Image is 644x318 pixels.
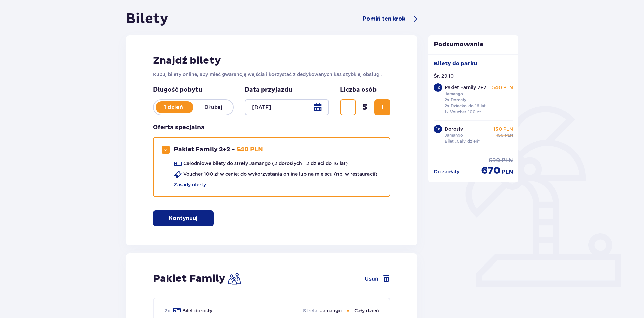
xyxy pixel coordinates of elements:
[153,54,390,67] h2: Znajdź bilety
[154,104,193,111] p: 1 dzień
[303,307,319,314] p: Strefa :
[183,160,348,167] p: Całodniowe bilety do strefy Jamango (2 dorosłych i 2 dzieci do 16 lat)
[428,41,519,49] p: Podsumowanie
[445,97,486,115] p: 2x Dorosły 2x Dziecko do 16 lat 1x Voucher 100 zł
[357,102,373,112] span: 5
[445,84,486,91] p: Pakiet Family 2+2
[434,83,442,92] div: 1 x
[174,146,235,154] p: Pakiet Family 2+2 -
[153,86,234,94] p: Długość pobytu
[445,91,463,97] p: Jamango
[153,123,205,132] h3: Oferta specjalna
[153,210,214,226] button: Kontynuuj
[363,15,405,23] span: Pomiń ten krok
[182,307,212,314] p: Bilet dorosły
[505,132,513,138] span: PLN
[489,157,500,164] span: 690
[374,99,390,115] button: Zwiększ
[493,126,513,132] p: 130 PLN
[445,138,480,144] p: Bilet „Cały dzień”
[340,99,356,115] button: Zmniejsz
[126,10,168,27] h1: Bilety
[445,132,463,138] p: Jamango
[502,168,513,176] span: PLN
[445,126,463,132] p: Dorosły
[363,15,417,23] a: Pomiń ten krok
[193,104,233,111] p: Dłużej
[169,215,197,222] p: Kontynuuj
[502,157,513,164] span: PLN
[365,275,390,283] button: Usuń
[164,307,170,314] p: 2 x
[434,168,461,175] p: Do zapłaty :
[434,60,477,67] p: Bilety do parku
[481,164,501,177] span: 670
[174,181,206,188] a: Zasady oferty
[183,171,377,177] p: Voucher 100 zł w cenie: do wykorzystania online lub na miejscu (np. w restauracji)
[340,86,377,94] p: Liczba osób
[245,86,292,94] p: Data przyjazdu
[153,272,225,285] h2: Pakiet Family
[153,71,390,78] p: Kupuj bilety online, aby mieć gwarancję wejścia i korzystać z dedykowanych kas szybkiej obsługi.
[236,146,263,154] p: 540 PLN
[354,307,379,314] p: Cały dzień
[434,125,442,133] div: 1 x
[228,272,241,285] img: Family Icon
[492,84,513,91] p: 540 PLN
[320,307,342,314] p: Jamango
[496,132,504,138] span: 150
[434,73,454,79] p: Śr. 29.10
